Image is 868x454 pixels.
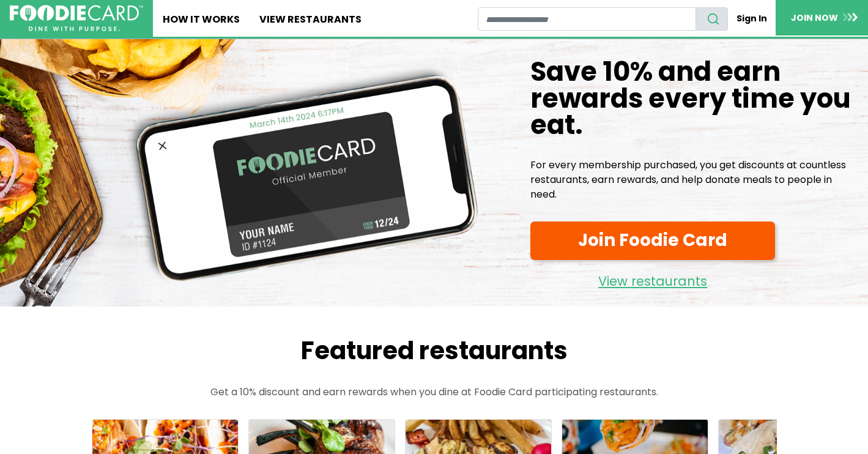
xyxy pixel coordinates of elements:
button: search [696,7,728,31]
h2: Featured restaurants [67,336,801,365]
img: FoodieCard; Eat, Drink, Save, Donate [10,5,143,32]
input: restaurant search [478,7,696,31]
a: View restaurants [530,265,775,292]
h1: Save 10% and earn rewards every time you eat. [530,59,858,138]
a: Join Foodie Card [530,221,775,260]
p: For every membership purchased, you get discounts at countless restaurants, earn rewards, and hel... [530,158,858,202]
a: Sign In [728,7,776,30]
p: Get a 10% discount and earn rewards when you dine at Foodie Card participating restaurants. [67,385,801,400]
